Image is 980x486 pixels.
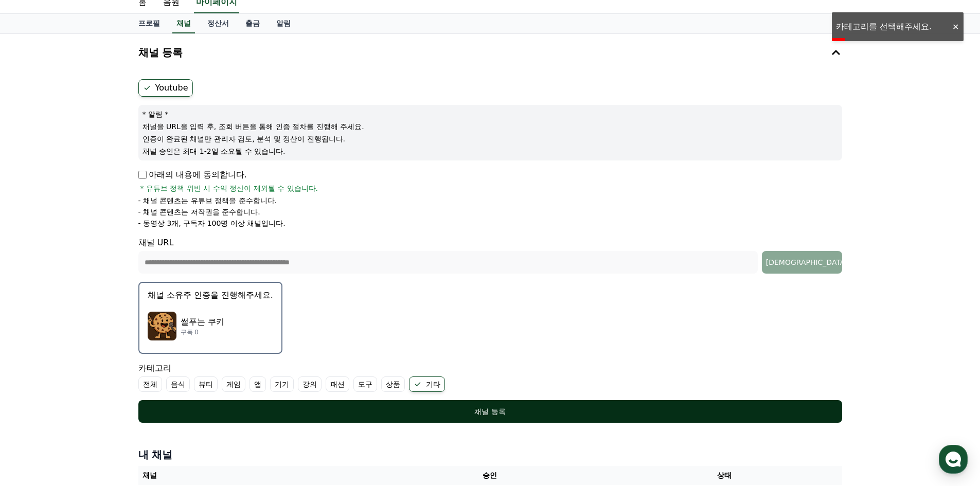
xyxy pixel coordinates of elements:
label: 상품 [381,376,405,392]
div: 카테고리 [138,362,842,392]
p: - 동영상 3개, 구독자 100명 이상 채널입니다. [138,218,286,228]
div: 채널 URL [138,237,842,274]
label: 앱 [250,376,266,392]
a: 출금 [237,14,268,33]
button: [DEMOGRAPHIC_DATA] [762,251,842,274]
label: 패션 [326,376,349,392]
p: 채널 승인은 최대 1-2일 소요될 수 있습니다. [142,146,838,156]
label: 기기 [270,376,294,392]
span: 홈 [32,341,39,350]
div: 채널 등록 [159,406,822,417]
label: 전체 [138,376,162,392]
a: 프로필 [130,14,168,33]
a: 정산서 [199,14,237,33]
p: - 채널 콘텐츠는 저작권을 준수합니다. [138,207,260,217]
img: 썰푸는 쿠키 [148,312,176,340]
a: 채널 [172,14,195,33]
button: 채널 등록 [138,400,842,423]
th: 승인 [372,466,607,485]
p: 구독 0 [181,328,224,336]
a: 설정 [133,326,198,352]
label: 기타 [409,376,445,392]
label: 게임 [222,376,245,392]
p: 채널 소유주 인증을 진행해주세요. [148,289,273,301]
a: 알림 [268,14,299,33]
th: 상태 [607,466,842,485]
th: 채널 [138,466,373,485]
span: 설정 [159,341,171,350]
p: 썰푸는 쿠키 [181,316,224,328]
h4: 채널 등록 [138,47,183,58]
span: * 유튜브 정책 위반 시 수익 정산이 제외될 수 있습니다. [140,183,318,193]
label: 도구 [353,376,377,392]
p: 채널을 URL을 입력 후, 조회 버튼을 통해 인증 절차를 진행해 주세요. [142,121,838,132]
span: 대화 [94,342,106,350]
button: 채널 등록 [134,38,846,67]
h4: 내 채널 [138,447,842,462]
label: 강의 [298,376,322,392]
label: 뷰티 [194,376,218,392]
a: 홈 [3,326,68,352]
a: 대화 [68,326,133,352]
div: [DEMOGRAPHIC_DATA] [766,257,838,267]
label: Youtube [138,79,193,97]
p: 인증이 완료된 채널만 관리자 검토, 분석 및 정산이 진행됩니다. [142,134,838,144]
label: 음식 [166,376,190,392]
p: 아래의 내용에 동의합니다. [138,169,247,181]
button: 채널 소유주 인증을 진행해주세요. 썰푸는 쿠키 썰푸는 쿠키 구독 0 [138,282,282,354]
p: - 채널 콘텐츠는 유튜브 정책을 준수합니다. [138,195,277,206]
